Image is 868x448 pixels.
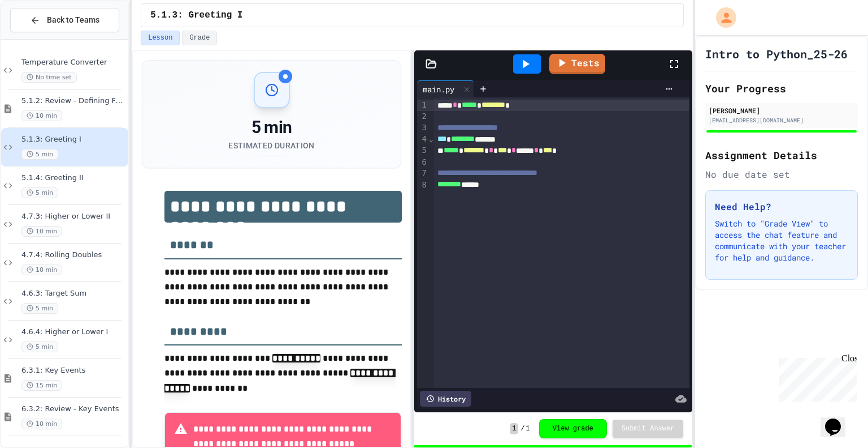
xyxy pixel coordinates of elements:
[228,117,314,138] div: 5 min
[21,135,126,144] span: 5.1.3: Greeting I
[21,264,62,275] span: 10 min
[21,366,126,376] span: 6.3.1: Key Events
[417,168,428,179] div: 7
[705,46,848,62] h1: Intro to Python_25-26
[417,80,474,97] div: main.py
[420,391,471,407] div: History
[21,173,126,183] span: 5.1.4: Greeting II
[705,147,858,163] h2: Assignment Details
[21,380,62,391] span: 15 min
[21,289,126,298] span: 4.6.3: Target Sum
[10,8,119,32] button: Back to Teams
[715,218,848,263] p: Switch to "Grade View" to access the chat feature and communicate with your teacher for help and ...
[774,353,857,402] iframe: chat widget
[709,105,854,116] div: [PERSON_NAME]
[21,303,58,314] span: 5 min
[21,187,58,198] span: 5 min
[182,31,217,45] button: Grade
[821,403,857,437] iframe: chat widget
[417,122,428,134] div: 3
[47,14,99,26] span: Back to Teams
[21,149,58,160] span: 5 min
[417,83,460,95] div: main.py
[417,134,428,145] div: 4
[709,116,854,125] div: [EMAIL_ADDRESS][DOMAIN_NAME]
[428,134,434,143] span: Fold line
[141,31,180,45] button: Lesson
[21,327,126,337] span: 4.6.4: Higher or Lower I
[21,419,62,429] span: 10 min
[21,250,126,260] span: 4.7.4: Rolling Doubles
[21,72,77,83] span: No time set
[417,100,428,111] div: 1
[705,168,858,181] div: No due date set
[5,5,78,72] div: Chat with us now!Close
[622,424,675,433] span: Submit Answer
[613,420,684,438] button: Submit Answer
[21,58,126,67] span: Temperature Converter
[150,8,242,22] span: 5.1.3: Greeting I
[417,111,428,122] div: 2
[705,80,858,96] h2: Your Progress
[21,342,58,352] span: 5 min
[715,200,848,214] h3: Need Help?
[549,54,605,74] a: Tests
[21,404,126,414] span: 6.3.2: Review - Key Events
[21,96,126,106] span: 5.1.2: Review - Defining Functions
[21,110,62,121] span: 10 min
[539,419,607,438] button: View grade
[21,212,126,221] span: 4.7.3: Higher or Lower II
[417,145,428,156] div: 5
[526,424,530,433] span: 1
[417,180,428,191] div: 8
[417,157,428,168] div: 6
[510,423,518,434] span: 1
[520,424,524,433] span: /
[21,226,62,237] span: 10 min
[704,5,739,31] div: My Account
[228,140,314,151] div: Estimated Duration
